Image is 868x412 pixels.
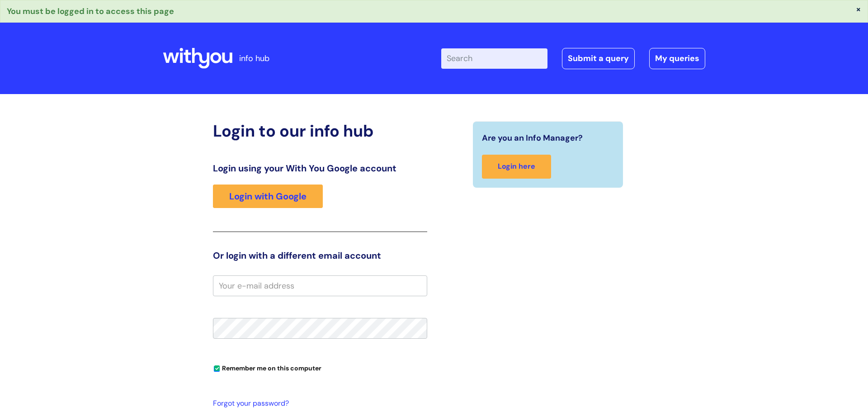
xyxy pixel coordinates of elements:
[213,185,323,208] a: Login with Google
[213,397,423,410] a: Forgot your password?
[441,48,547,68] input: Search
[239,51,269,66] p: info hub
[482,155,551,179] a: Login here
[213,362,321,372] label: Remember me on this computer
[856,5,861,13] button: ×
[213,121,427,141] h2: Login to our info hub
[649,48,705,69] a: My queries
[213,360,427,375] div: You can uncheck this option if you're logging in from a shared device
[213,250,427,261] h3: Or login with a different email account
[213,163,427,174] h3: Login using your With You Google account
[562,48,635,69] a: Submit a query
[214,366,220,372] input: Remember me on this computer
[482,131,583,145] span: Are you an Info Manager?
[213,275,427,296] input: Your e-mail address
